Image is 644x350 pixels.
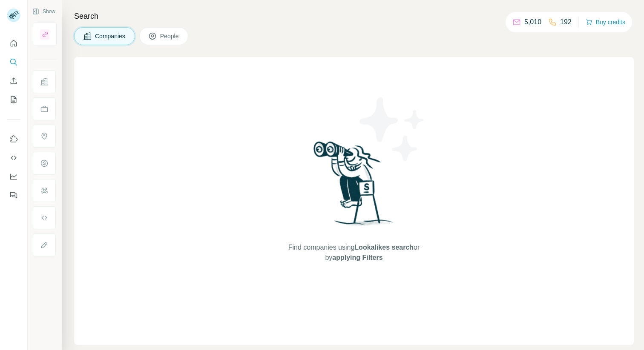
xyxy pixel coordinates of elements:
button: Quick start [7,36,20,51]
img: Surfe Illustration - Woman searching with binoculars [310,139,398,234]
span: applying Filters [332,254,382,261]
button: Feedback [7,188,20,203]
button: Use Surfe API [7,150,20,165]
img: Surfe Illustration - Stars [354,91,431,168]
button: Enrich CSV [7,73,20,88]
span: Find companies using or by [286,242,422,263]
button: Use Surfe on LinkedIn [7,131,20,147]
p: 192 [560,17,572,27]
button: Dashboard [7,169,20,184]
button: Show [26,5,61,18]
span: People [160,32,180,40]
span: Companies [95,32,126,40]
h4: Search [74,10,634,22]
button: Search [7,54,20,70]
span: Lookalikes search [354,244,414,251]
button: Buy credits [586,16,625,28]
p: 5,010 [524,17,541,27]
button: My lists [7,92,20,107]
